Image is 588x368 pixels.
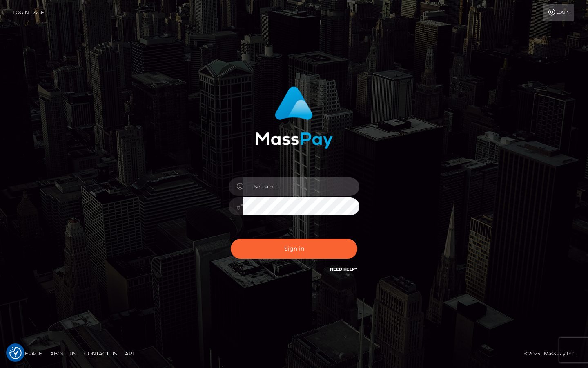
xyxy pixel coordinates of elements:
div: © 2025 , MassPay Inc. [524,349,582,358]
input: Username... [243,177,359,196]
a: Need Help? [330,267,357,272]
a: About Us [47,347,79,360]
button: Sign in [231,239,357,259]
button: Consent Preferences [9,347,22,359]
img: Revisit consent button [9,347,22,359]
img: MassPay Login [255,86,333,149]
a: Homepage [9,347,45,360]
a: Login Page [13,4,44,21]
a: Contact Us [81,347,120,360]
a: API [122,347,137,360]
a: Login [543,4,574,21]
